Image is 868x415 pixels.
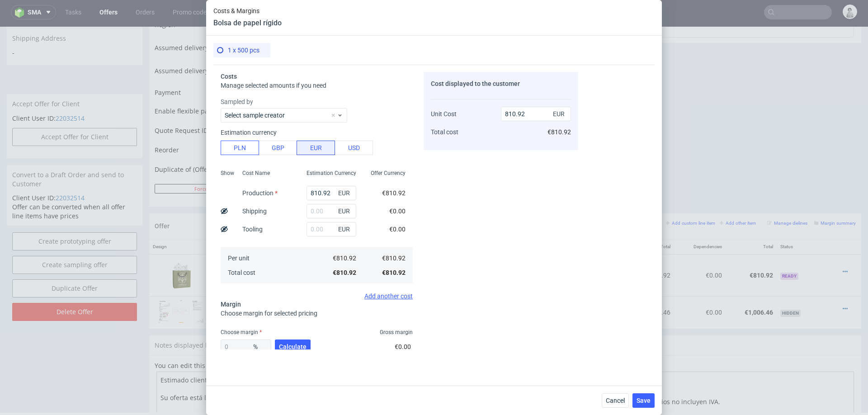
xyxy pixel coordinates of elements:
div: Convert to a Draft Order and send to Customer [7,138,142,167]
span: Total cost [228,269,255,276]
a: markdown [241,335,273,343]
div: Accept Offer for Client [7,67,142,87]
span: Calculate [279,344,307,350]
input: 0.00 [307,222,356,236]
span: Gross margin [380,329,413,336]
span: Offer Currency [371,170,406,177]
span: Manage selected amounts if you need [221,82,326,89]
label: Sampled by [221,97,413,106]
span: Show [221,170,234,177]
span: €0.00 [389,226,406,233]
span: Save [637,397,651,404]
div: • Inter Druk Studio • White • Paper Coated [278,281,528,290]
th: Name [274,213,532,228]
img: 607606-rigid-bag-2-1 [158,231,203,266]
span: 1 x 500 pcs [228,47,259,54]
th: Net Total [623,213,674,228]
span: Total cost [431,128,458,136]
label: Tooling [242,226,263,233]
button: Save [632,393,655,408]
span: Costs [221,73,237,80]
a: Create sampling offer [12,229,137,247]
td: Duplicate of (Offer ID) [155,135,290,156]
input: Delete Offer [12,276,137,294]
span: Ready [780,246,798,253]
input: 0.00 [307,204,356,218]
button: Cancel [602,393,629,408]
th: Unit Price [572,213,623,228]
span: hidden [780,283,801,290]
th: Design [149,213,232,228]
span: Offer [155,196,170,203]
td: €0.00 [674,269,725,302]
span: Custom Rigid Bag [278,282,328,291]
small: Add line item from VMA [606,194,661,199]
button: Force CRM resync [155,157,276,167]
span: €0.00 [389,207,406,215]
span: Per unit [228,255,250,262]
img: Hokodo [234,81,241,89]
td: €0.00 [674,227,725,269]
div: Shipping Address [7,1,142,22]
td: Assumed delivery zipcode [155,35,290,58]
label: Shipping [242,207,267,215]
a: 22032514 [56,167,85,175]
p: Client User ID: [12,167,137,176]
p: Client User ID: [12,87,137,96]
small: Add custom line item [666,194,715,199]
label: Select sample creator [225,112,285,119]
div: • Inter Druk Studio • White • Paper Coated [278,244,528,253]
label: Production [242,189,278,197]
td: €1,006.46 [572,269,623,302]
button: USD [335,141,373,155]
button: Accept Offer for Client [12,101,137,119]
th: Dependencies [674,213,725,228]
span: €810.92 [333,269,356,276]
span: EUR [336,187,354,199]
img: version_two_editor_design.png [158,273,203,296]
input: 0.00 [307,186,356,200]
small: Manage dielines [767,194,807,199]
th: Total [726,213,777,228]
header: Bolsa de papel rígido [213,18,282,28]
a: 22032514 [56,87,85,96]
label: Estimation currency [221,129,277,136]
button: GBP [259,141,297,155]
small: Add PIM line item [560,194,602,199]
span: Estimation Currency [307,170,356,177]
td: Reorder [155,118,290,135]
span: €810.92 [547,128,571,136]
td: Quote Request ID [155,96,290,118]
span: €810.92 [382,255,406,262]
button: PLN [221,141,259,155]
td: 1 x 500 [532,227,572,269]
span: EUR [551,108,569,120]
label: Choose margin [221,329,262,335]
td: €810.92 [572,227,623,269]
td: Enable flexible payments [155,79,290,96]
th: Quant. [532,213,572,228]
span: €810.92 [382,189,406,197]
a: Duplicate Offer [12,253,137,271]
input: Save [444,157,493,167]
div: Notes displayed below the Offer [149,309,861,329]
span: - [12,22,137,31]
span: Costs & Margins [213,7,282,14]
small: Margin summary [814,194,856,199]
span: Margin [221,301,241,308]
th: Status [777,213,819,228]
td: Assumed delivery country [155,12,290,35]
span: €810.92 [382,269,406,276]
span: EUR [336,205,354,217]
div: Offer can be converted when all offer line items have prices [7,167,142,199]
button: Single payment (default) [292,59,493,72]
span: Cost Name [242,170,270,177]
span: Cancel [606,397,625,404]
td: €810.92 [623,227,674,269]
span: Unit Cost [431,110,457,118]
td: Payment [155,58,290,79]
button: Calculate [275,340,311,354]
span: Cost displayed to the customer [431,80,520,87]
td: 1 x 500 [532,269,572,302]
span: €810.92 [333,255,356,262]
